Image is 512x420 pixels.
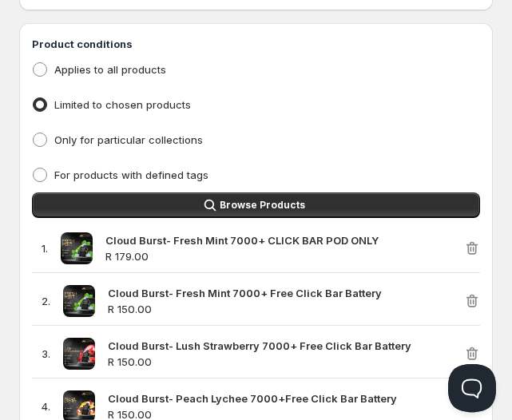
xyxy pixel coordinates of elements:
[42,346,50,362] p: 3 .
[32,192,480,218] button: Browse Products
[108,287,382,299] strong: Cloud Burst- Fresh Mint 7000+ Free Click Bar Battery
[54,168,208,181] span: For products with defined tags
[42,240,48,256] p: 1 .
[61,232,93,264] img: Cloud Burst- Fresh Mint 7000+ CLICK BAR POD ONLY
[108,301,464,317] p: R 150.00
[108,392,397,405] strong: Cloud Burst- Peach Lychee 7000+Free Click Bar Battery
[42,398,50,414] p: 4 .
[63,338,95,370] img: Cloud Burst- Lush Strawberry 7000+ Free Click Bar Battery
[63,285,95,317] img: Cloud Burst- Fresh Mint 7000+ Free Click Bar Battery
[54,98,191,111] span: Limited to chosen products
[105,248,464,264] p: R 179.00
[32,36,480,52] h3: Product conditions
[220,199,305,212] span: Browse Products
[105,234,379,247] strong: Cloud Burst- Fresh Mint 7000+ CLICK BAR POD ONLY
[108,354,464,370] p: R 150.00
[54,63,166,76] span: Applies to all products
[54,133,203,146] span: Only for particular collections
[42,293,50,309] p: 2 .
[108,339,411,352] strong: Cloud Burst- Lush Strawberry 7000+ Free Click Bar Battery
[448,364,496,412] iframe: Help Scout Beacon - Open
